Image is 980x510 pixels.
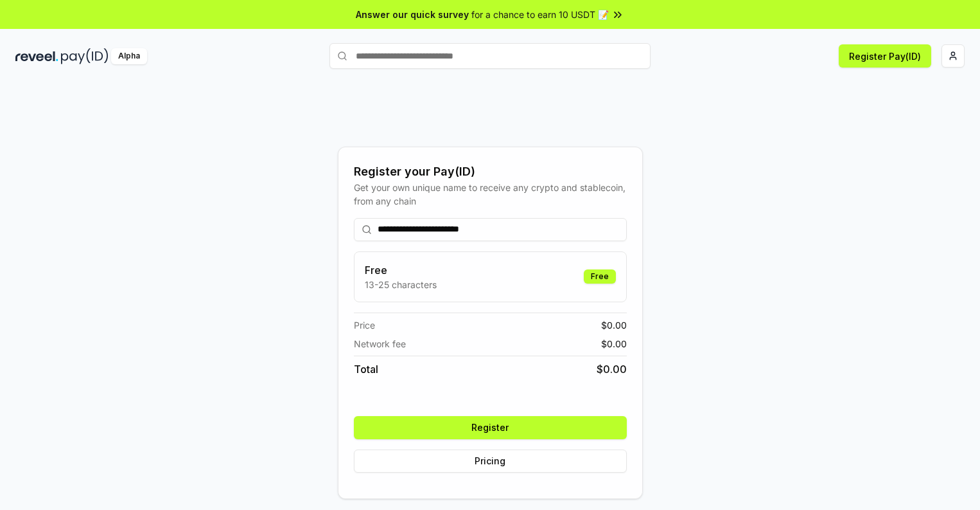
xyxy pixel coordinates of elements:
[354,337,406,351] span: Network fee
[356,8,469,21] span: Answer our quick survey
[354,416,627,439] button: Register
[584,269,616,284] div: Free
[111,48,147,64] div: Alpha
[839,44,931,68] button: Register Pay(ID)
[15,48,58,64] img: reveel_dark
[61,48,109,64] img: pay_id
[597,361,627,377] span: $ 0.00
[354,163,627,181] div: Register your Pay(ID)
[354,181,627,208] div: Get your own unique name to receive any crypto and stablecoin, from any chain
[365,262,437,278] h3: Free
[601,318,627,332] span: $ 0.00
[365,278,437,291] p: 13-25 characters
[354,318,375,332] span: Price
[471,8,609,21] span: for a chance to earn 10 USDT 📝
[354,361,378,377] span: Total
[354,450,627,473] button: Pricing
[601,337,627,351] span: $ 0.00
